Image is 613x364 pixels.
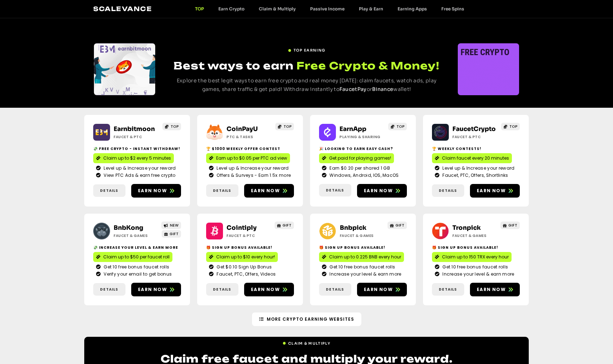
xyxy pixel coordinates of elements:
span: Earn now [477,188,506,194]
h2: ptc & Tasks [227,134,271,140]
span: Get paid for playing games! [329,155,391,161]
a: TOP [501,123,520,130]
a: Claim up to $10 every hour! [206,252,278,262]
a: Details [319,283,351,296]
a: Details [432,184,464,197]
a: Cointiply [227,224,257,232]
span: GIFT [395,223,404,228]
span: Details [100,188,118,193]
span: Details [326,188,344,193]
h2: Faucet & Games [340,233,385,238]
a: Claim up to $50 per faucet roll [93,252,172,262]
a: BnbKong [114,224,143,232]
span: GIFT [282,223,291,228]
span: TOP [396,124,405,129]
div: Slides [458,43,519,95]
h2: Faucet & Games [114,233,158,238]
h2: 💸 Increase your level & earn more [93,245,181,250]
a: Details [93,283,125,296]
a: Earn Crypto [211,6,252,11]
span: Details [213,188,231,193]
span: Windows, Android, IOS, MacOS [328,172,399,179]
span: Claim up to 150 TRX every hour [442,254,509,260]
h2: 💸 Free crypto - Instant withdraw! [93,146,181,151]
a: Earn now [244,283,294,296]
a: Claim up to $2 every 5 minutes [93,153,174,163]
span: Details [326,287,344,292]
a: FaucetCrypto [452,125,496,133]
span: Details [439,287,457,292]
a: Scalevance [93,5,152,13]
span: Free Crypto & Money! [296,59,439,73]
a: Details [206,283,238,296]
span: TOP [171,124,179,129]
span: Earn now [364,286,393,293]
span: Details [100,287,118,292]
span: Faucet, PTC, Offers, Shortlinks [441,172,508,179]
span: Claim & Multiply [288,341,331,346]
span: Verify your email to get bonus [102,271,172,277]
span: Claim up to $50 per faucet roll [103,254,170,260]
span: Get 10 free bonus faucet rolls [328,264,395,270]
span: TOP EARNING [294,48,325,53]
div: Slides [94,43,155,95]
a: Claim up to 0.225 BNB every hour [319,252,404,262]
a: GIFT [388,222,407,229]
a: TOP [162,123,181,130]
span: NEW [170,223,179,228]
a: Earn up to $0.05 per PTC ad view [206,153,290,163]
span: Earn now [364,188,393,194]
span: Claim up to 0.225 BNB every hour [329,254,401,260]
a: Earn now [470,184,520,198]
a: GIFT [275,222,294,229]
a: TOP [388,123,407,130]
span: Details [439,188,457,193]
a: Earnbitmoon [114,125,155,133]
h2: 🎁 Sign Up Bonus Available! [319,245,407,250]
h2: Playing & Sharing [339,134,384,140]
a: Earn now [357,184,407,198]
span: TOP [509,124,518,129]
span: Earn up to $0.05 per PTC ad view [216,155,287,161]
a: GIFT [162,230,181,238]
a: Earn now [131,283,181,296]
h2: Faucet & PTC [114,134,158,140]
h2: 🎉 Looking to Earn Easy Cash? [319,146,407,151]
a: Claim & Multiply [282,338,331,346]
span: Level up & Increase your reward [215,165,289,171]
span: Earn now [477,286,506,293]
a: Bnbpick [340,224,366,232]
a: Earn now [357,283,407,296]
span: Claim up to $10 every hour! [216,254,275,260]
span: Get 10 free bonus faucet rolls [102,264,169,270]
a: Tronpick [452,224,481,232]
span: Details [213,287,231,292]
span: Get $0.10 Sign Up Bonus [215,264,272,270]
span: Increase your level & earn more [441,271,514,277]
span: Claim up to $2 every 5 minutes [103,155,171,161]
a: Details [432,283,464,296]
h2: Faucet & PTC [452,134,497,140]
a: Play & Earn [352,6,390,11]
h2: 🎁 Sign up bonus available! [206,245,294,250]
span: Level up & Increase your reward [441,165,514,171]
span: Level up & Increase your reward [102,165,176,171]
h2: 🏆 $1000 Weekly Offer contest [206,146,294,151]
a: More Crypto Earning Websites [252,312,361,326]
a: Earning Apps [390,6,434,11]
a: Earn now [131,184,181,198]
a: EarnApp [339,125,366,133]
a: TOP [188,6,211,11]
span: TOP [284,124,292,129]
a: CoinPayU [227,125,258,133]
span: GIFT [508,223,517,228]
span: Best ways to earn [174,59,294,72]
a: Passive Income [303,6,352,11]
a: Details [319,184,351,196]
span: Earn now [251,286,280,293]
a: Binance [372,86,393,92]
h2: 🏆 Weekly contests! [432,146,520,151]
p: Explore the best legit ways to earn free crypto and real money [DATE]: claim faucets, watch ads, ... [169,77,445,94]
a: Get paid for playing games! [319,153,394,163]
span: Offers & Surveys - Earn 1.5x more [215,172,291,179]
